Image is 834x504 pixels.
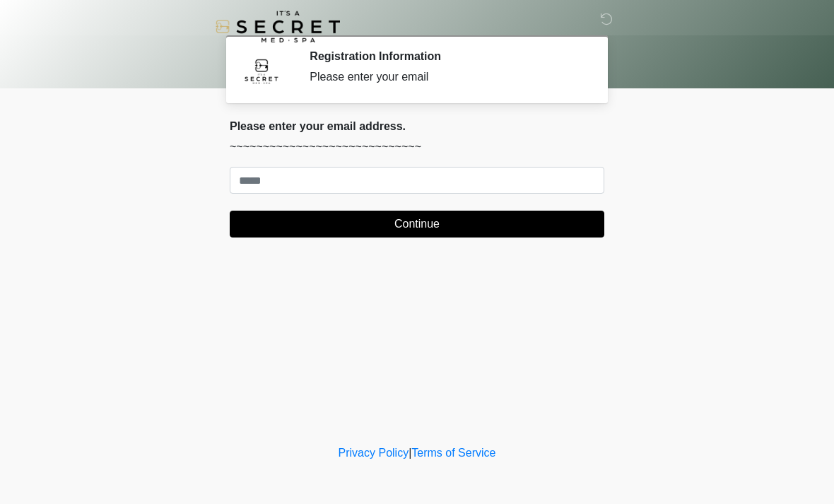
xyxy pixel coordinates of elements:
img: Agent Avatar [240,49,283,92]
h2: Registration Information [310,49,583,63]
div: Please enter your email [310,69,583,86]
button: Continue [230,211,604,238]
a: Privacy Policy [339,447,409,459]
a: Terms of Service [411,447,495,459]
h2: Please enter your email address. [230,119,604,133]
p: ~~~~~~~~~~~~~~~~~~~~~~~~~~~~~ [230,139,604,156]
a: | [409,447,411,459]
img: It's A Secret Med Spa Logo [216,11,340,42]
